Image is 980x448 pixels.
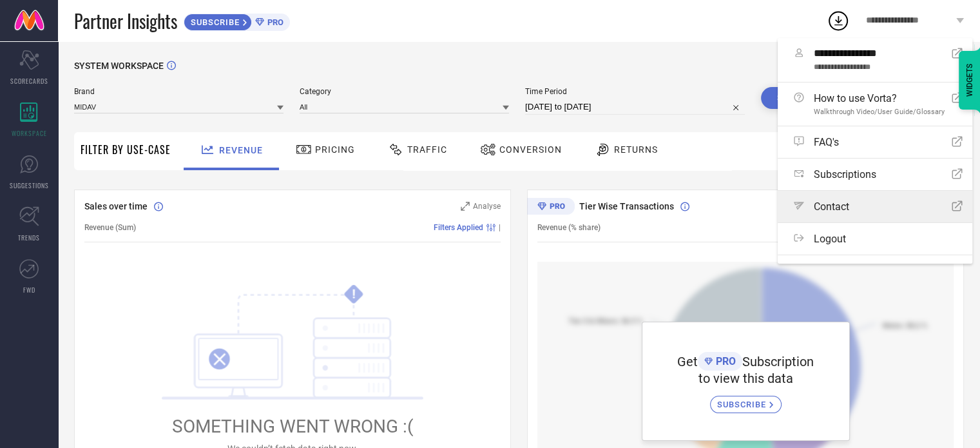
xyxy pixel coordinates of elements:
[315,144,355,155] span: Pricing
[172,416,414,437] span: SOMETHING WENT WRONG :(
[10,180,49,190] span: SUGGESTIONS
[461,202,470,211] svg: Zoom
[434,223,483,232] span: Filters Applied
[814,92,945,104] span: How to use Vorta?
[81,142,171,157] span: Filter By Use-Case
[742,354,814,369] span: Subscription
[579,201,674,211] span: Tier Wise Transactions
[264,17,283,27] span: PRO
[717,400,769,409] span: SUBSCRIBE
[23,285,35,295] span: FWD
[778,126,972,158] a: FAQ's
[84,201,148,211] span: Sales over time
[184,10,290,31] a: SUBSCRIBEPRO
[473,202,501,211] span: Analyse
[778,83,972,126] a: How to use Vorta?Walkthrough Video/User Guide/Glossary
[184,17,243,27] span: SUBSCRIBE
[814,200,849,213] span: Contact
[698,371,793,386] span: to view this data
[499,223,501,232] span: |
[74,8,177,34] span: Partner Insights
[814,136,839,148] span: FAQ's
[219,145,263,155] span: Revenue
[814,108,945,116] span: Walkthrough Video/User Guide/Glossary
[499,144,562,155] span: Conversion
[710,386,782,413] a: SUBSCRIBE
[614,144,658,155] span: Returns
[525,87,745,96] span: Time Period
[778,191,972,222] a: Contact
[814,168,876,180] span: Subscriptions
[537,223,600,232] span: Revenue (% share)
[827,9,850,32] div: Open download list
[12,128,47,138] span: WORKSPACE
[74,61,164,71] span: SYSTEM WORKSPACE
[407,144,447,155] span: Traffic
[74,87,283,96] span: Brand
[527,198,575,217] div: Premium
[84,223,136,232] span: Revenue (Sum)
[300,87,509,96] span: Category
[778,159,972,190] a: Subscriptions
[814,233,846,245] span: Logout
[18,233,40,242] span: TRENDS
[10,76,48,86] span: SCORECARDS
[761,87,831,109] button: Search
[352,287,356,302] tspan: !
[677,354,698,369] span: Get
[713,355,736,367] span: PRO
[525,99,745,115] input: Select time period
